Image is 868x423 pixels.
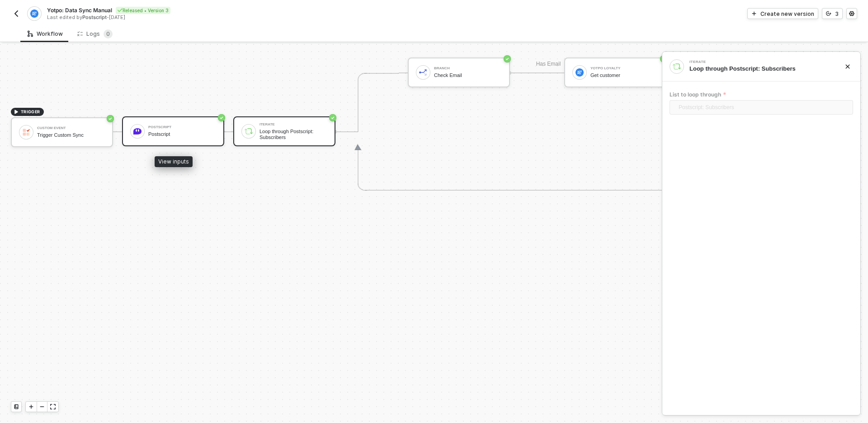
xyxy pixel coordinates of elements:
[826,11,831,16] span: icon-versioning
[689,65,830,73] div: Loop through Postscript: Subscribers
[660,55,667,62] span: icon-success-page
[13,10,20,17] img: back
[104,29,113,38] sup: 0
[590,72,658,78] div: Get customer
[14,109,19,115] span: icon-play
[689,60,825,64] div: Iterate
[39,404,45,409] span: icon-minus
[434,72,502,78] div: Check Email
[21,108,40,115] span: TRIGGER
[37,126,105,130] div: Custom Event
[116,7,170,14] div: Released • Version 3
[849,11,854,16] span: icon-settings
[30,10,38,18] img: integration-icon
[47,6,112,14] span: Yotpo: Data Sync Manual
[148,131,216,137] div: Postscript
[434,67,502,70] div: Branch
[419,68,427,77] img: icon
[107,115,114,122] span: icon-success-page
[28,30,63,38] div: Workflow
[155,156,193,167] div: View inputs
[835,10,839,18] div: 3
[133,127,142,135] img: icon
[590,67,658,70] div: Yotpo Loyalty
[760,10,814,18] div: Create new version
[245,127,253,135] img: icon
[37,132,105,138] div: Trigger Custom Sync
[47,14,433,21] div: Last edited by - [DATE]
[11,8,22,19] button: back
[822,8,843,19] button: 3
[751,11,757,16] span: icon-play
[576,68,584,77] img: icon
[747,8,818,19] button: Create new version
[521,60,576,69] div: Has Email
[259,123,327,126] div: Iterate
[77,29,113,38] div: Logs
[82,14,107,20] span: Postscript
[504,55,511,62] span: icon-success-page
[218,114,225,121] span: icon-success-page
[50,404,56,409] span: icon-expand
[845,64,850,69] span: icon-close
[259,129,327,140] div: Loop through Postscript: Subscribers
[148,125,216,129] div: Postscript
[22,128,30,136] img: icon
[28,404,34,409] span: icon-play
[673,62,681,71] img: integration-icon
[329,114,336,121] span: icon-success-page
